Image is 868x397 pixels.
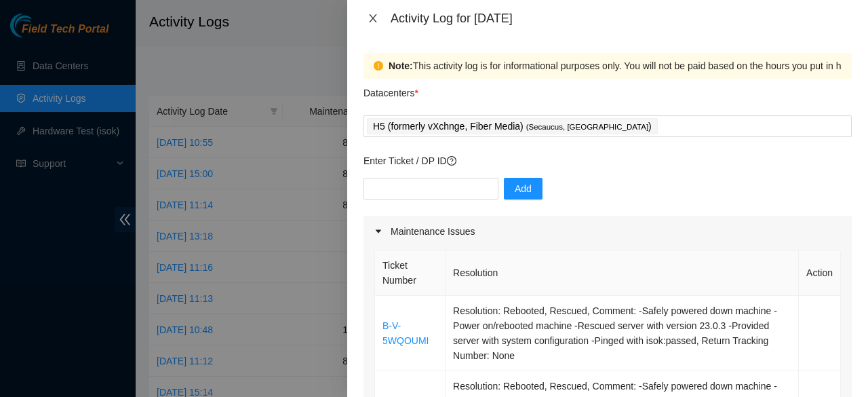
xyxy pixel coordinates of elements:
span: ( Secaucus, [GEOGRAPHIC_DATA] [526,123,648,131]
button: Add [504,178,542,200]
p: Datacenters [363,79,418,100]
p: H5 (formerly vXchnge, Fiber Media) ) [373,119,652,134]
strong: Note: [389,58,413,73]
button: Close [363,12,382,25]
a: B-V-5WQOUMI [382,320,429,346]
span: exclamation-circle [374,61,383,71]
div: Maintenance Issues [363,216,852,247]
div: Activity Log for [DATE] [391,11,852,26]
span: close [368,13,378,24]
td: Resolution: Rebooted, Rescued, Comment: -Safely powered down machine -Power on/rebooted machine -... [446,296,799,371]
p: Enter Ticket / DP ID [363,153,852,168]
span: caret-right [374,227,382,235]
th: Action [799,250,841,296]
th: Resolution [446,250,799,296]
span: Add [515,181,532,196]
th: Ticket Number [375,250,446,296]
span: question-circle [447,156,456,166]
